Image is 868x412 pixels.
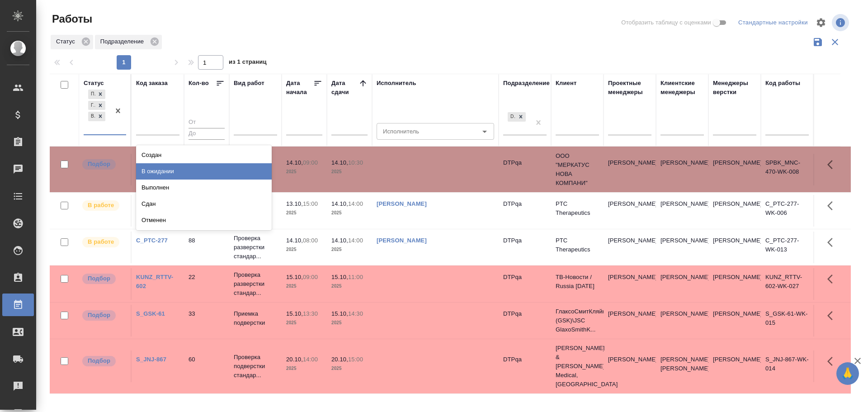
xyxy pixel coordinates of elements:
div: Отменен [136,212,272,228]
p: [PERSON_NAME] [713,273,756,282]
p: [PERSON_NAME] [713,309,756,318]
div: Клиентские менеджеры [660,79,704,97]
div: Можно подбирать исполнителей [81,309,126,322]
div: Можно подбирать исполнителей [81,158,126,170]
p: Проверка разверстки стандар... [234,270,277,298]
p: 2025 [331,318,368,327]
td: C_PTC-277-WK-006 [761,195,813,227]
div: Можно подбирать исполнителей [81,355,126,367]
p: 14:00 [348,200,363,207]
p: 13:30 [303,310,318,317]
button: Сохранить фильтры [809,33,826,51]
span: Посмотреть информацию [832,14,851,31]
td: [PERSON_NAME] [604,268,656,300]
div: DTPqa [507,111,527,123]
span: Работы [50,12,92,26]
div: split button [736,16,810,30]
span: Настроить таблицу [810,12,832,33]
div: Подбор [88,90,95,99]
p: Проверка разверстки стандар... [234,234,277,261]
p: Подразделение [100,37,147,46]
div: Клиент [556,79,576,88]
td: S_GSK-61-WK-015 [761,305,813,336]
p: 09:00 [303,274,318,280]
td: KUNZ_RTTV-602-WK-027 [761,268,813,300]
td: 60 [184,350,229,382]
td: DTPqa [499,305,551,336]
p: 14.10, [286,159,303,166]
p: ООО "МЕРКАТУС НОВА КОМПАНИ" [556,152,599,188]
p: 14.10, [331,159,348,166]
button: Здесь прячутся важные кнопки [822,350,844,372]
p: 15.10, [331,310,348,317]
input: От [189,117,225,128]
div: Выполнен [136,180,272,196]
p: 14.10, [331,237,348,244]
p: 2025 [331,364,368,373]
div: Исполнитель выполняет работу [81,199,126,212]
button: Сбросить фильтры [826,33,844,51]
p: 14.10, [286,237,303,244]
p: 2025 [331,245,368,254]
p: Подбор [88,311,110,320]
td: DTPqa [499,350,551,382]
button: 🙏 [836,362,859,385]
div: Подбор, Готов к работе, В работе [87,111,106,122]
p: 2025 [331,208,368,218]
td: [PERSON_NAME] [604,195,656,227]
p: 13.10, [286,200,303,207]
td: 88 [184,232,229,263]
span: из 1 страниц [229,57,267,70]
p: Приемка подверстки [234,309,277,327]
p: 20.10, [286,356,303,363]
div: Статус [51,35,93,49]
td: DTPqa [499,268,551,300]
td: 22 [184,268,229,300]
td: C_PTC-277-WK-013 [761,232,813,263]
a: KUNZ_RTTV-602 [136,274,173,289]
p: 15:00 [348,356,363,363]
td: [PERSON_NAME], [PERSON_NAME] [656,350,708,382]
td: [PERSON_NAME] [604,350,656,382]
p: Проверка подверстки стандар... [234,353,277,380]
p: 2025 [286,245,322,254]
p: Подбор [88,274,110,283]
p: Статус [56,37,78,46]
p: 2025 [286,167,322,176]
div: Готов к работе [88,101,95,110]
p: 10:30 [348,159,363,166]
p: ГлаксоСмитКляйн (GSK)\JSC GlaxoSmithK... [556,307,599,334]
a: C_PTC-277 [136,237,168,244]
p: 11:00 [348,274,363,280]
div: Можно подбирать исполнителей [81,273,126,285]
p: PTC Therapeutics [556,236,599,254]
td: 33 [184,305,229,336]
p: В работе [88,237,114,246]
p: 2025 [331,167,368,176]
p: 15.10, [331,274,348,280]
a: [PERSON_NAME] [377,200,427,207]
div: Сдан [136,196,272,212]
p: 14:00 [348,237,363,244]
div: Подбор, Готов к работе, В работе [87,100,106,111]
td: S_JNJ-867-WK-014 [761,350,813,382]
td: [PERSON_NAME] [656,195,708,227]
div: Код заказа [136,79,168,88]
div: В ожидании [136,163,272,180]
button: Здесь прячутся важные кнопки [822,232,844,253]
button: Здесь прячутся важные кнопки [822,268,844,290]
td: [PERSON_NAME] [604,154,656,185]
div: DTPqa [508,112,516,122]
p: 08:00 [303,237,318,244]
div: Менеджеры верстки [713,79,756,97]
p: 14.10, [331,200,348,207]
p: ТВ-Новости / Russia [DATE] [556,273,599,291]
p: 09:00 [303,159,318,166]
button: Здесь прячутся важные кнопки [822,305,844,327]
td: [PERSON_NAME] [656,305,708,336]
span: 🙏 [840,364,855,383]
td: [PERSON_NAME] [656,268,708,300]
p: Подбор [88,160,110,169]
p: PTC Therapeutics [556,199,599,218]
div: Подразделение [503,79,550,88]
